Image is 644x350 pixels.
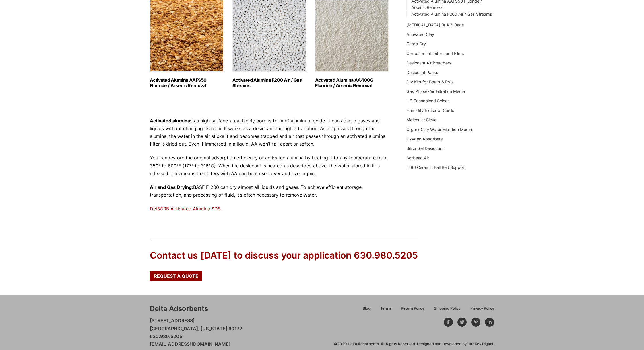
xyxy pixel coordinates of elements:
[429,305,465,315] a: Shipping Policy
[406,41,426,46] a: Cargo Dry
[406,155,429,160] a: Sorbead Air
[406,32,434,37] a: Activated Clay
[406,146,444,151] a: Silica Gel Desiccant
[150,154,389,177] p: You can restore the original adsorption efficiency of activated alumina by heating it to any temp...
[406,98,449,103] a: HS Cannablend Select
[380,307,391,310] span: Terms
[150,118,191,124] strong: Activated alumina:
[358,305,375,315] a: Blog
[150,183,389,199] p: BASF F-200 can dry almost all liquids and gases. To achieve efficient storage, transportation, an...
[363,307,371,310] span: Blog
[434,307,461,310] span: Shipping Policy
[150,341,230,347] a: [EMAIL_ADDRESS][DOMAIN_NAME]
[315,77,389,88] h2: Activated Alumina AA400G Fluoride / Arsenic Removal
[470,307,494,310] span: Privacy Policy
[406,108,454,113] a: Humidity Indicator Cards
[375,305,396,315] a: Terms
[396,305,429,315] a: Return Policy
[406,60,451,65] a: Desiccant Air Breathers
[406,127,472,132] a: OrganoClay Water Filtration Media
[150,184,193,190] strong: Air and Gas Drying:
[406,117,437,122] a: Molecular Sieve
[406,79,454,84] a: Dry Kits for Boats & RV's
[406,89,465,94] a: Gas Phase-Air Filtration Media
[150,271,202,281] a: Request a Quote
[334,341,494,347] div: ©2020 Delta Adsorbents. All Rights Reserved. Designed and Developed by .
[154,274,198,278] span: Request a Quote
[232,77,306,88] h2: Activated Alumina F200 Air / Gas Streams
[150,206,221,212] a: DelSORB Activated Alumina SDS
[411,12,492,17] a: Activated Alumina F200 Air / Gas Streams
[150,304,208,314] div: Delta Adsorbents
[406,51,464,56] a: Corrosion Inhibitors and Films
[467,342,493,346] a: TurnKey Digital
[406,165,466,170] a: T-86 Ceramic Ball Bed Support
[406,22,464,27] a: [MEDICAL_DATA] Bulk & Bags
[401,307,424,310] span: Return Policy
[150,117,389,148] p: Is a high-surface-area, highly porous form of aluminum oxide. It can adsorb gases and liquids wit...
[150,77,223,88] h2: Activated Alumina AAFS50 Fluoride / Arsenic Removal
[150,317,242,348] p: [STREET_ADDRESS] [GEOGRAPHIC_DATA], [US_STATE] 60172 630.980.5205
[406,70,438,75] a: Desiccant Packs
[465,305,494,315] a: Privacy Policy
[406,136,443,141] a: Oxygen Absorbers
[150,249,418,262] div: Contact us [DATE] to discuss your application 630.980.5205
